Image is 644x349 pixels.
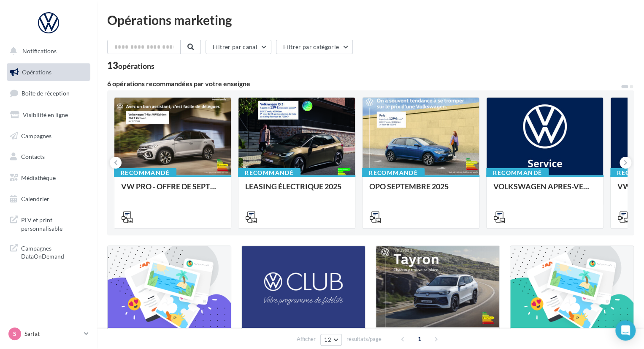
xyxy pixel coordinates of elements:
a: PLV et print personnalisable [5,211,92,236]
a: S Sarlat [7,326,90,342]
span: résultats/page [346,335,382,343]
span: 12 [324,336,331,343]
span: Visibilité en ligne [23,111,68,118]
a: Opérations [5,63,92,81]
div: OPO SEPTEMBRE 2025 [369,182,472,199]
span: Afficher [297,335,316,343]
span: Notifications [22,47,57,55]
span: Contacts [21,153,45,160]
div: VOLKSWAGEN APRES-VENTE [493,182,596,199]
span: Campagnes DataOnDemand [21,243,87,261]
span: Campagnes [21,132,51,139]
div: Opérations marketing [107,14,634,26]
div: Recommandé [486,168,549,177]
p: Sarlat [24,330,81,338]
a: Boîte de réception [5,84,92,102]
span: PLV et print personnalisable [21,214,87,232]
a: Contacts [5,148,92,166]
span: Calendrier [21,195,49,202]
div: Open Intercom Messenger [615,320,636,341]
span: Médiathèque [21,174,56,181]
a: Visibilité en ligne [5,106,92,124]
a: Calendrier [5,190,92,208]
div: 13 [107,61,154,70]
div: VW PRO - OFFRE DE SEPTEMBRE 25 [121,182,224,199]
span: S [13,330,16,338]
div: Recommandé [114,168,176,177]
a: Médiathèque [5,169,92,187]
a: Campagnes DataOnDemand [5,239,92,264]
div: Recommandé [362,168,425,177]
a: Campagnes [5,127,92,145]
button: Notifications [5,42,89,60]
span: 1 [413,332,426,346]
div: Recommandé [238,168,300,177]
div: opérations [118,62,154,70]
button: 12 [320,334,342,346]
div: LEASING ÉLECTRIQUE 2025 [245,182,348,199]
span: Boîte de réception [22,90,70,97]
button: Filtrer par catégorie [276,40,353,54]
button: Filtrer par canal [206,40,271,54]
span: Opérations [22,68,51,76]
div: 6 opérations recommandées par votre enseigne [107,80,620,87]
